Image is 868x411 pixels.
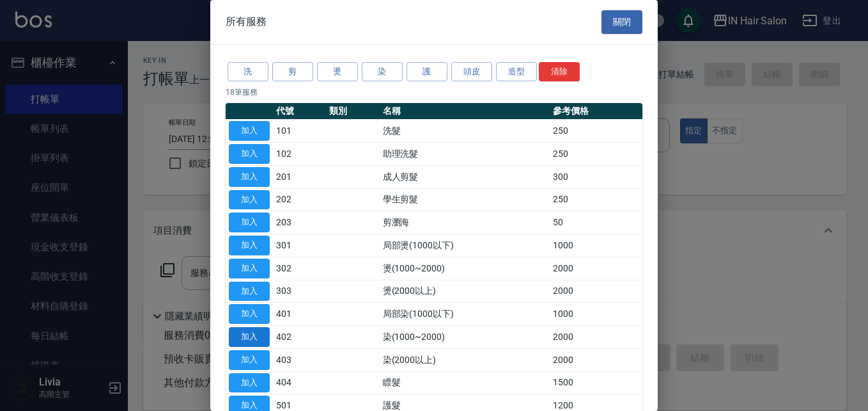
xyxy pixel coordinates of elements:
p: 18 筆服務 [226,86,642,98]
td: 2000 [550,326,642,349]
button: 清除 [539,62,580,82]
th: 參考價格 [550,103,642,120]
button: 洗 [228,62,268,82]
button: 造型 [496,62,537,82]
td: 250 [550,120,642,143]
button: 染 [362,62,403,82]
td: 1000 [550,303,642,326]
td: 250 [550,188,642,211]
td: 102 [273,143,326,166]
td: 404 [273,371,326,394]
td: 302 [273,257,326,280]
button: 加入 [229,190,270,210]
td: 203 [273,211,326,234]
td: 局部燙(1000以下) [380,234,550,257]
button: 加入 [229,213,270,232]
td: 402 [273,326,326,349]
td: 303 [273,280,326,303]
td: 201 [273,165,326,188]
td: 染(1000~2000) [380,326,550,349]
td: 2000 [550,348,642,371]
td: 403 [273,348,326,371]
th: 名稱 [380,103,550,120]
td: 301 [273,234,326,257]
button: 加入 [229,236,270,255]
button: 加入 [229,304,270,324]
button: 加入 [229,282,270,302]
td: 1500 [550,371,642,394]
td: 成人剪髮 [380,165,550,188]
td: 染(2000以上) [380,348,550,371]
td: 101 [273,120,326,143]
td: 燙(1000~2000) [380,257,550,280]
button: 加入 [229,350,270,370]
button: 加入 [229,259,270,278]
button: 頭皮 [451,62,492,82]
td: 助理洗髮 [380,143,550,166]
td: 局部染(1000以下) [380,303,550,326]
button: 加入 [229,327,270,347]
td: 2000 [550,257,642,280]
button: 加入 [229,167,270,187]
td: 2000 [550,280,642,303]
td: 250 [550,143,642,166]
td: 401 [273,303,326,326]
td: 剪瀏海 [380,211,550,234]
td: 瞟髮 [380,371,550,394]
button: 加入 [229,144,270,164]
td: 300 [550,165,642,188]
button: 剪 [272,62,313,82]
th: 類別 [326,103,379,120]
button: 加入 [229,373,270,393]
td: 燙(2000以上) [380,280,550,303]
td: 1000 [550,234,642,257]
button: 關閉 [601,10,642,34]
td: 202 [273,188,326,211]
td: 50 [550,211,642,234]
button: 燙 [317,62,358,82]
th: 代號 [273,103,326,120]
td: 學生剪髮 [380,188,550,211]
span: 所有服務 [226,15,267,28]
button: 護 [407,62,447,82]
button: 加入 [229,121,270,141]
td: 洗髮 [380,120,550,143]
